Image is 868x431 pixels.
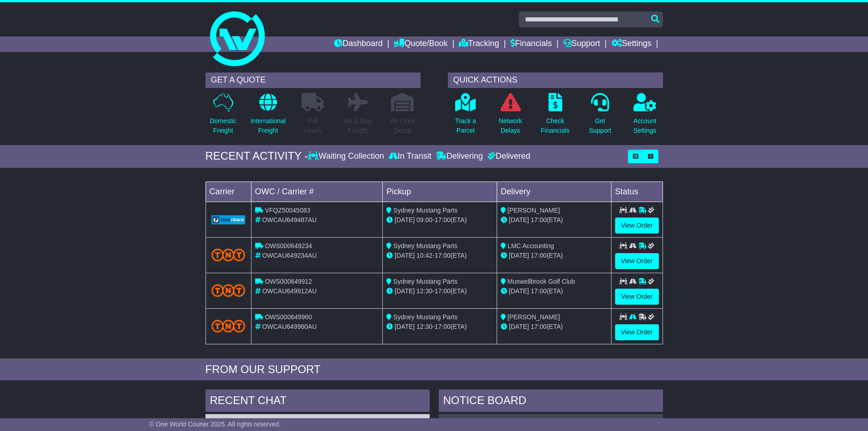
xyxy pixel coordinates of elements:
[615,324,659,340] a: View Order
[211,320,246,332] img: TNT_Domestic.png
[262,216,317,223] span: OWCAU649487AU
[393,313,457,321] span: Sydney Mustang Parts
[615,253,659,269] a: View Order
[308,151,386,161] div: Waiting Collection
[540,93,570,140] a: CheckFinancials
[393,278,457,285] span: Sydney Mustang Parts
[416,287,432,295] span: 12:30
[262,252,317,259] span: OWCAU649234AU
[615,289,659,305] a: View Order
[265,242,312,249] span: OWS000649234
[531,287,547,295] span: 17:00
[508,242,554,249] span: LMC Accounting
[455,116,476,135] p: Track a Parcel
[265,278,312,285] span: OWS000649912
[205,389,430,414] div: RECENT CHAT
[435,252,451,259] span: 17:00
[211,284,246,296] img: TNT_Domestic.png
[508,278,575,285] span: Muswellbrook Golf Club
[485,151,530,161] div: Delivered
[205,150,308,163] div: RECENT ACTIVITY -
[498,93,522,140] a: NetworkDelays
[589,116,611,135] p: Get Support
[501,286,607,296] div: (ETA)
[459,36,499,52] a: Tracking
[386,151,434,161] div: In Transit
[541,116,570,135] p: Check Financials
[394,36,447,52] a: Quote/Book
[510,36,552,52] a: Financials
[615,218,659,234] a: View Order
[344,116,371,135] p: Air & Sea Freight
[633,116,657,135] p: Account Settings
[509,216,529,223] span: [DATE]
[508,207,560,214] span: [PERSON_NAME]
[393,207,457,214] span: Sydney Mustang Parts
[501,322,607,332] div: (ETA)
[393,242,457,249] span: Sydney Mustang Parts
[455,93,477,140] a: Track aParcel
[205,73,421,88] div: GET A QUOTE
[251,182,383,202] td: OWC / Carrier #
[395,216,415,223] span: [DATE]
[386,286,493,296] div: - (ETA)
[386,215,493,225] div: - (ETA)
[509,287,529,295] span: [DATE]
[501,215,607,225] div: (ETA)
[588,93,611,140] a: GetSupport
[205,363,663,376] div: FROM OUR SUPPORT
[434,151,485,161] div: Delivering
[149,421,281,428] span: © One World Courier 2025. All rights reserved.
[435,287,451,295] span: 17:00
[416,216,432,223] span: 09:00
[265,313,312,321] span: OWS000649960
[211,249,246,261] img: TNT_Domestic.png
[416,252,432,259] span: 10:42
[633,93,657,140] a: AccountSettings
[302,116,324,135] p: Full Loads
[334,36,383,52] a: Dashboard
[251,116,286,135] p: International Freight
[563,36,600,52] a: Support
[262,323,317,330] span: OWCAU649960AU
[611,182,663,202] td: Status
[531,216,547,223] span: 17:00
[509,252,529,259] span: [DATE]
[395,323,415,330] span: [DATE]
[395,252,415,259] span: [DATE]
[509,323,529,330] span: [DATE]
[205,182,251,202] td: Carrier
[497,182,611,202] td: Delivery
[439,389,663,414] div: NOTICE BOARD
[435,216,451,223] span: 17:00
[508,313,560,321] span: [PERSON_NAME]
[531,252,547,259] span: 17:00
[211,215,246,224] img: GetCarrierServiceLogo
[262,287,317,295] span: OWCAU649912AU
[416,323,432,330] span: 12:30
[210,116,236,135] p: Domestic Freight
[498,116,522,135] p: Network Delays
[250,93,286,140] a: InternationalFreight
[448,73,663,88] div: QUICK ACTIONS
[265,207,310,214] span: VFQZ50045083
[435,323,451,330] span: 17:00
[209,93,236,140] a: DomesticFreight
[386,322,493,332] div: - (ETA)
[501,251,607,260] div: (ETA)
[395,287,415,295] span: [DATE]
[531,323,547,330] span: 17:00
[611,36,652,52] a: Settings
[386,251,493,260] div: - (ETA)
[383,182,497,202] td: Pickup
[390,116,415,135] p: Air / Sea Depot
